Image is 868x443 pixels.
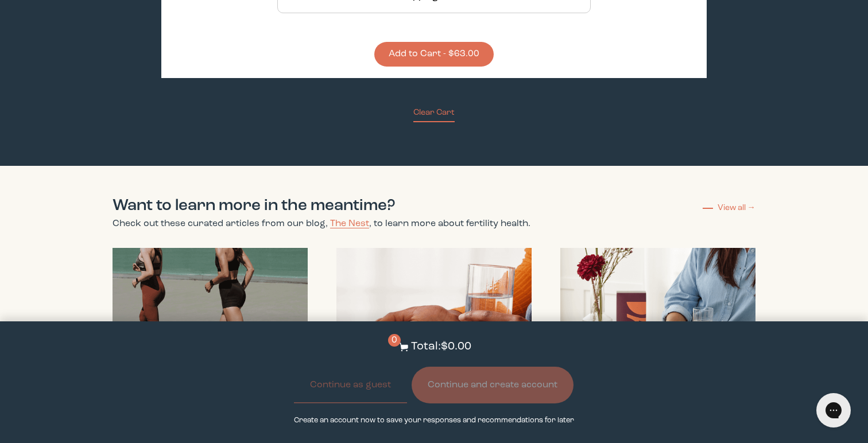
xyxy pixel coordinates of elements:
[413,107,455,122] button: Clear Cart
[294,415,574,426] p: Create an account now to save your responses and recommendations for later
[703,202,755,213] a: View all →
[811,389,857,432] iframe: Gorgias live chat messenger
[294,367,407,403] button: Continue as guest
[113,217,530,231] p: Check out these curated articles from our blog, , to learn more about fertility health.
[412,367,573,403] button: Continue and create account
[411,339,471,355] p: Total: $0.00
[374,42,494,67] button: Add to Cart - $63.00
[388,334,401,347] span: 0
[113,248,308,391] img: How to prep for IVF with tips from an ND
[330,219,369,228] a: The Nest
[113,195,530,217] h2: Want to learn more in the meantime?
[336,248,532,391] img: Can you take a prenatal even if you're not pregnant?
